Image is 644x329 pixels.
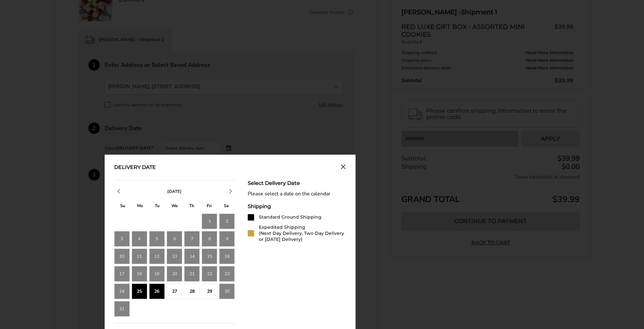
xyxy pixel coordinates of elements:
span: [DATE] [167,189,182,194]
div: Expedited Shipping (Next Day Delivery, Two Day Delivery or [DATE] Delivery) [259,224,346,242]
div: Delivery Date [114,164,156,171]
button: [DATE] [165,189,184,194]
div: M [131,202,149,212]
div: Please select a date on the calendar [248,191,346,197]
div: F [200,202,218,212]
div: T [183,202,200,212]
button: Close calendar [341,164,346,171]
div: Select Delivery Date [248,180,346,186]
div: Shipping [248,203,346,209]
div: S [114,202,131,212]
div: T [149,202,166,212]
div: W [166,202,183,212]
div: S [218,202,235,212]
div: Standard Ground Shipping [259,214,322,220]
